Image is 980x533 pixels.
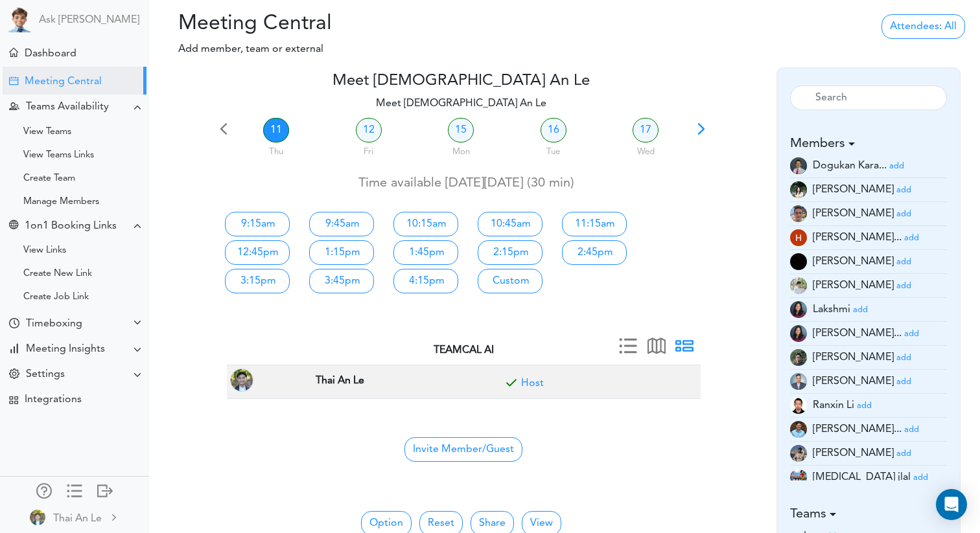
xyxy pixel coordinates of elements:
[25,220,117,232] div: 1on1 Booking Links
[434,345,494,356] strong: TEAMCAL AI
[790,250,947,274] li: Employee (jagik22@gmail.com)
[509,141,599,159] div: Tue
[790,349,807,366] img: 8vEyMtkel0rR4AAAAASUVORK5CYII=
[25,76,102,88] div: Meeting Central
[790,421,807,438] img: wfbEu5Cj1qF4gAAAABJRU5ErkJggg==
[896,185,911,195] a: add
[312,370,367,389] span: SWE Intern at Los Angeles, CA, US
[309,269,374,293] a: 3:45pm
[790,445,807,462] img: Z
[790,154,947,178] li: Software QA Engineer (dogukankaraca06@hotmail.com)
[790,226,947,250] li: Employee (hitashamehta.design@gmail.com)
[896,448,911,459] a: add
[896,256,911,267] a: add
[813,400,854,411] span: Ranxin Li
[790,346,947,370] li: Employee (lanhuichen001@gmail.com)
[316,376,364,386] strong: Thai An Le
[309,212,374,236] a: 9:45am
[9,76,18,85] div: Create Meeting
[790,373,807,390] img: BWv8PPf8N0ctf3JvtTlAAAAAASUVORK5CYII=
[790,325,807,342] img: xVf76wEzDTxPwAAAABJRU5ErkJggg==
[159,12,416,36] h2: Meeting Central
[230,369,253,392] img: Thai An Le(thaianle.work@gmail.com, SWE Intern at Los Angeles, CA, US)
[813,376,894,387] span: [PERSON_NAME]
[633,118,659,142] a: 17
[857,400,872,411] a: add
[393,269,458,293] a: 4:15pm
[23,176,75,182] div: Create Team
[215,124,233,142] span: Previous 7 days
[813,472,911,482] span: [MEDICAL_DATA] jlal
[36,483,52,501] a: Manage Members and Externals
[881,14,965,39] a: Attendees: All
[36,483,52,496] div: Manage Members and Externals
[541,118,566,142] a: 16
[23,294,89,301] div: Create Job Link
[231,141,321,159] div: Thu
[358,177,574,190] span: Time available [DATE][DATE] (30 min)
[356,118,382,142] a: 12
[478,269,542,293] a: Custom
[896,352,911,363] a: add
[6,6,32,32] img: Powered by TEAMCAL AI
[896,449,911,458] small: add
[896,282,911,290] small: add
[9,318,19,330] div: Time Your Goals
[790,202,947,226] li: Software Engineering Intern (georgeburin228@gmail.com)
[790,442,947,466] li: Software Engineer (saitata7@gmail.com)
[896,210,911,218] small: add
[790,181,807,198] img: Z
[790,205,807,222] img: 9Bcb3JAAAABklEQVQDAAUOJtYnTEKTAAAAAElFTkSuQmCC
[790,277,807,294] img: MTI3iChtQ3gAAAABJRU5ErkJggg==
[67,483,82,501] a: Change side menu
[53,511,102,527] div: Thai An Le
[215,96,708,111] p: Meet [DEMOGRAPHIC_DATA] An Le
[896,258,911,266] small: add
[904,328,919,339] a: add
[478,212,542,236] a: 10:45am
[9,48,18,57] div: Meeting Dashboard
[790,469,807,486] img: 9k=
[23,247,66,254] div: View Links
[790,370,947,394] li: Founder/CEO (raj@teamcalendar.ai)
[97,483,113,496] div: Log out
[790,298,947,322] li: Head of Product (lakshmicchava@gmail.com)
[896,209,911,219] a: add
[25,48,76,60] div: Dashboard
[790,229,807,246] img: AHqZkVmA8mTSAAAAAElFTkSuQmCC
[67,483,82,496] div: Show only icons
[904,330,919,338] small: add
[904,425,919,434] small: add
[404,437,522,462] span: Invite Member/Guest to join your Group Free Time Calendar
[478,240,542,265] a: 2:15pm
[790,466,947,490] li: Tester (torajlal@gmail.com)
[790,418,947,442] li: INFORMATION SECURITY ANALYST (syedafna@buffalo.edu)
[813,161,887,171] span: Dogukan Kara...
[790,394,947,418] li: Employee (ranxinli2024@gmail.com)
[225,240,290,265] a: 12:45pm
[9,220,18,232] div: Share Meeting Link
[26,343,105,356] div: Meeting Insights
[39,14,139,27] a: Ask [PERSON_NAME]
[936,489,967,520] div: Open Intercom Messenger
[790,506,947,522] h5: Teams
[9,396,18,405] div: TEAMCAL AI Workflow Apps
[813,185,894,195] span: [PERSON_NAME]
[813,256,894,267] span: [PERSON_NAME]
[790,85,947,110] input: Search
[30,510,45,525] img: wBLfyGaAXRLqgAAAABJRU5ErkJggg==
[813,424,902,435] span: [PERSON_NAME]...
[25,394,82,406] div: Integrations
[813,352,894,363] span: [PERSON_NAME]
[896,378,911,386] small: add
[26,101,109,113] div: Teams Availability
[225,212,290,236] a: 9:15am
[263,118,289,142] a: 11
[896,376,911,387] a: add
[904,234,919,242] small: add
[896,280,911,291] a: add
[896,186,911,194] small: add
[790,301,807,318] img: 9k=
[889,161,904,171] a: add
[562,240,627,265] a: 2:45pm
